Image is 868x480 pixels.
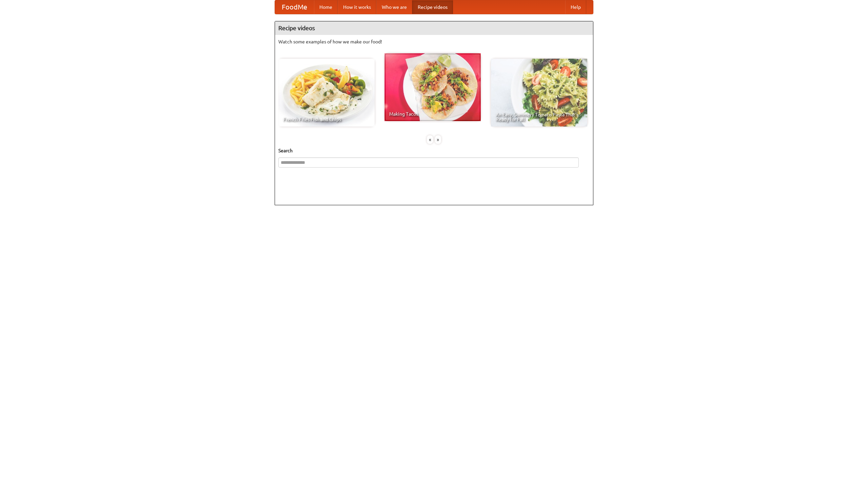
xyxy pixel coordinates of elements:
[565,0,586,14] a: Help
[278,38,590,45] p: Watch some examples of how we make our food!
[283,117,370,122] span: French Fries Fish and Chips
[496,112,583,122] span: An Easy, Summery Tomato Pasta That's Ready for Fall
[376,0,412,14] a: Who we are
[338,0,376,14] a: How it works
[427,135,433,144] div: «
[278,59,375,127] a: French Fries Fish and Chips
[275,0,314,14] a: FoodMe
[435,135,441,144] div: »
[275,21,593,35] h4: Recipe videos
[384,53,481,121] a: Making Tacos
[491,59,587,127] a: An Easy, Summery Tomato Pasta That's Ready for Fall
[314,0,338,14] a: Home
[412,0,453,14] a: Recipe videos
[278,147,590,154] h5: Search
[389,112,476,116] span: Making Tacos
